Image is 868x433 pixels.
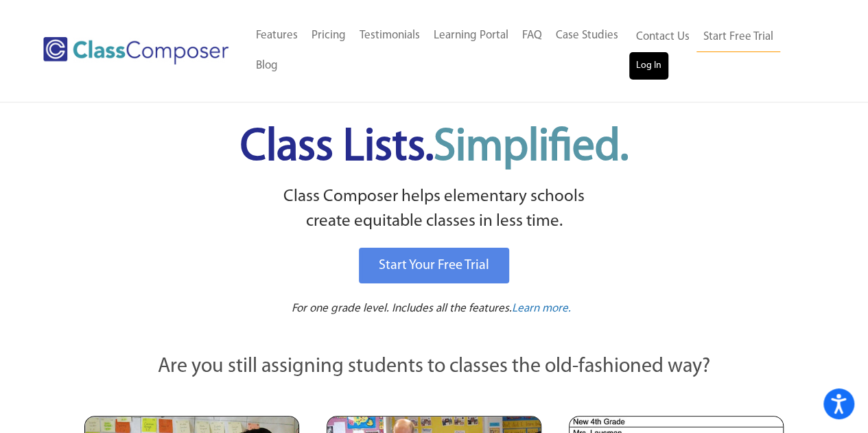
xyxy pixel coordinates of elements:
a: Log In [629,52,668,80]
a: Case Studies [549,21,625,51]
a: Contact Us [629,22,696,52]
a: Blog [249,51,285,81]
p: Class Composer helps elementary schools create equitable classes in less time. [82,185,786,235]
span: Class Lists. [240,126,629,170]
span: For one grade level. Includes all the features. [292,303,512,314]
p: Are you still assigning students to classes the old-fashioned way? [84,352,784,382]
img: Class Composer [43,37,228,65]
span: Start Your Free Trial [379,259,489,272]
a: Testimonials [353,21,427,51]
span: Learn more. [512,303,571,314]
a: Learn more. [512,301,571,318]
a: Start Your Free Trial [359,248,509,283]
nav: Header Menu [629,22,814,80]
a: FAQ [515,21,549,51]
a: Features [249,21,305,51]
a: Learning Portal [427,21,515,51]
a: Pricing [305,21,353,51]
nav: Header Menu [249,21,629,81]
a: Start Free Trial [696,22,780,53]
span: Simplified. [434,126,629,170]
